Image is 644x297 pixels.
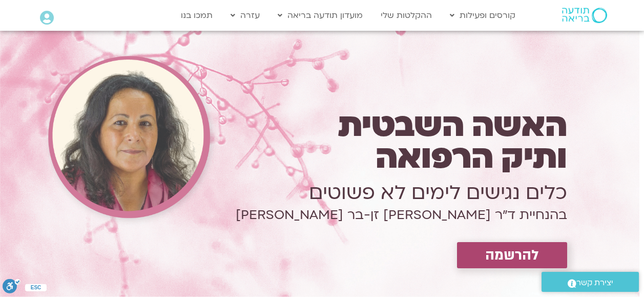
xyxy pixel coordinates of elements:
a: ההקלטות שלי [376,6,437,25]
a: קורסים ופעילות [445,6,521,25]
span: להרשמה [485,247,539,263]
h1: בהנחיית ד״ר [PERSON_NAME] זן-בר [PERSON_NAME] [165,213,567,217]
a: להרשמה [457,242,567,268]
h1: האשה השבטית ותיק הרפואה [165,110,567,173]
a: עזרה [225,6,265,25]
a: תמכו בנו [176,6,218,25]
img: תודעה בריאה [562,8,607,23]
span: יצירת קשר [576,276,613,290]
h1: כלים נגישים לימים לא פשוטים [165,179,567,207]
a: יצירת קשר [542,272,639,292]
a: מועדון תודעה בריאה [273,6,368,25]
